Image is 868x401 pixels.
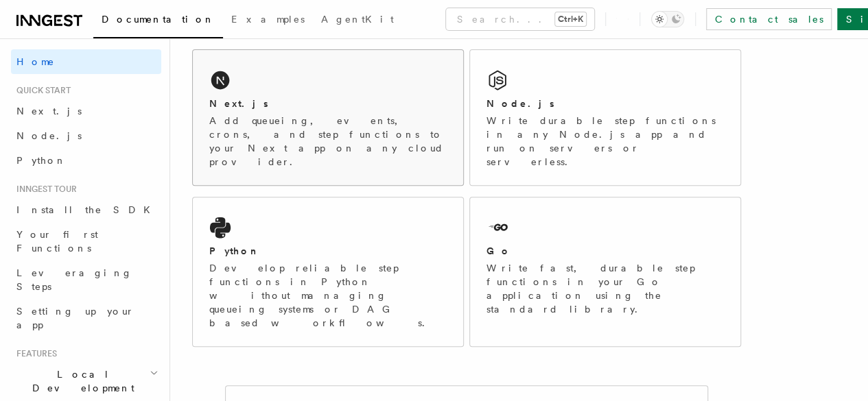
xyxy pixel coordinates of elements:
[11,260,161,299] a: Leveraging Steps
[16,229,98,254] span: Your first Functions
[16,106,82,117] span: Next.js
[223,4,313,37] a: Examples
[231,14,305,25] span: Examples
[93,4,223,38] a: Documentation
[486,261,724,316] p: Write fast, durable step functions in your Go application using the standard library.
[209,244,260,258] h2: Python
[16,55,55,69] span: Home
[11,222,161,260] a: Your first Functions
[11,184,77,195] span: Inngest tour
[11,99,161,123] a: Next.js
[11,49,161,74] a: Home
[16,130,82,141] span: Node.js
[486,244,511,258] h2: Go
[16,267,132,292] span: Leveraging Steps
[11,197,161,222] a: Install the SDK
[469,197,741,347] a: GoWrite fast, durable step functions in your Go application using the standard library.
[11,348,57,359] span: Features
[209,114,447,169] p: Add queueing, events, crons, and step functions to your Next app on any cloud provider.
[555,12,586,26] kbd: Ctrl+K
[486,114,724,169] p: Write durable step functions in any Node.js app and run on servers or serverless.
[102,14,215,25] span: Documentation
[16,204,159,215] span: Install the SDK
[486,97,554,110] h2: Node.js
[321,14,394,25] span: AgentKit
[209,97,268,110] h2: Next.js
[11,148,161,173] a: Python
[446,8,594,30] button: Search...Ctrl+K
[313,4,402,37] a: AgentKit
[11,299,161,337] a: Setting up your app
[11,362,161,400] button: Local Development
[16,306,134,330] span: Setting up your app
[469,49,741,186] a: Node.jsWrite durable step functions in any Node.js app and run on servers or serverless.
[16,155,67,166] span: Python
[706,8,832,30] a: Contact sales
[11,367,150,395] span: Local Development
[11,123,161,148] a: Node.js
[11,85,71,96] span: Quick start
[209,261,447,330] p: Develop reliable step functions in Python without managing queueing systems or DAG based workflows.
[192,197,464,347] a: PythonDevelop reliable step functions in Python without managing queueing systems or DAG based wo...
[192,49,464,186] a: Next.jsAdd queueing, events, crons, and step functions to your Next app on any cloud provider.
[651,11,684,27] button: Toggle dark mode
